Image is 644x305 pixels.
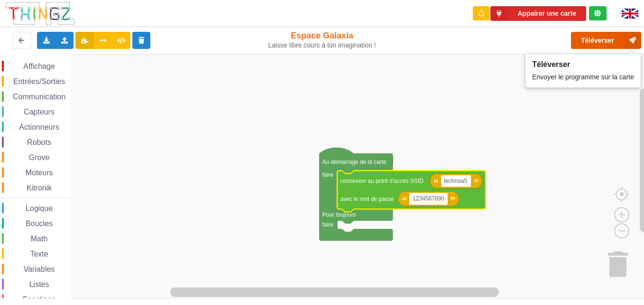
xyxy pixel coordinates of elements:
div: Laisse libre cours à ton imagination ! [267,41,377,49]
span: Grove [28,153,51,162]
span: Communication [11,93,67,101]
text: faire [322,221,334,228]
span: Listes [28,280,51,288]
text: technoa5 [444,178,468,184]
span: Boucles [24,219,54,228]
text: connexion au point d'accès SSID [340,178,423,184]
div: Envoyer le programme sur la carte [532,69,634,82]
span: Entrées/Sorties [12,77,66,86]
span: Actionneurs [18,123,61,131]
div: Tu es connecté au serveur de création de Thingz [589,6,607,20]
span: Variables [22,265,56,273]
div: Espace Galaxia [267,30,377,49]
text: Pour toujours [322,211,356,218]
img: thingz_logo.png [4,1,75,26]
span: Texte [28,250,49,258]
button: Téléverser [571,32,641,49]
span: Moteurs [24,169,55,177]
text: Au démarrage de la carte [322,159,387,165]
span: Fonctions [21,295,57,304]
span: Robots [26,138,53,146]
text: faire [322,172,334,178]
button: Appairer une carte [490,6,586,21]
span: Affichage [22,62,56,70]
span: Capteurs [22,108,56,116]
span: Kitronik [25,184,53,192]
img: gb.png [622,9,638,19]
span: Logique [24,204,54,212]
div: Téléverser [532,60,634,69]
text: avec le mot de passe [340,195,394,202]
span: Math [29,235,49,243]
